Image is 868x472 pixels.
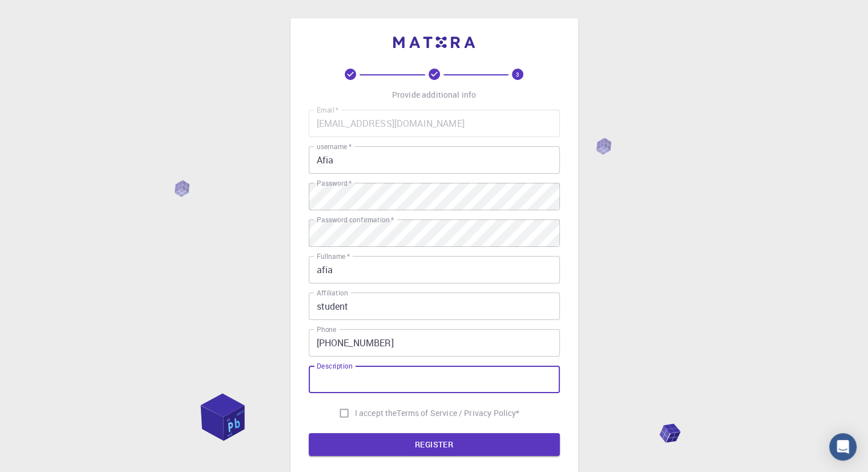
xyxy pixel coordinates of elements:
div: Open Intercom Messenger [829,433,857,461]
label: Affiliation [317,288,348,298]
button: REGISTER [309,433,560,456]
label: Description [317,361,353,371]
p: Provide additional info [392,89,476,101]
label: username [317,142,352,151]
a: Terms of Service / Privacy Policy* [397,407,519,419]
label: Password [317,178,352,188]
label: Password confirmation [317,215,394,225]
span: I accept the [355,407,397,419]
label: Phone [317,325,336,334]
label: Email [317,105,338,115]
text: 3 [516,70,519,78]
p: Terms of Service / Privacy Policy * [397,407,519,419]
label: Fullname [317,251,350,261]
